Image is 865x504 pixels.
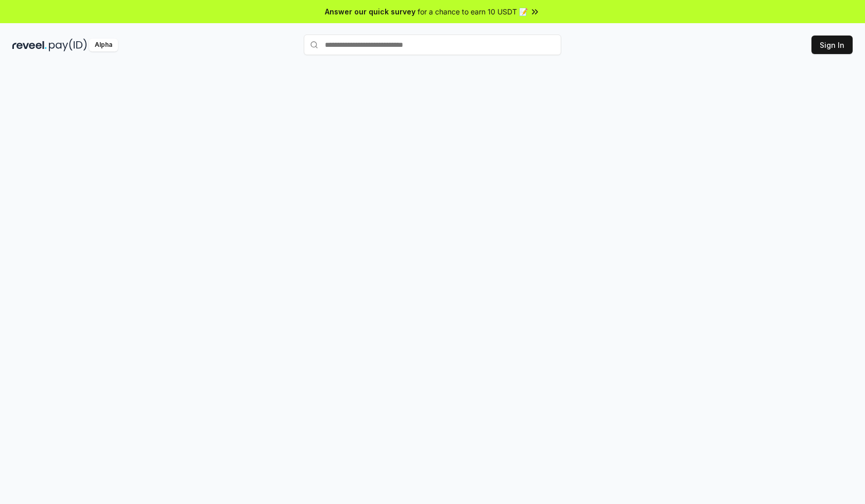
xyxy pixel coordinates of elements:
[12,39,47,51] img: reveel_dark
[418,6,528,17] span: for a chance to earn 10 USDT 📝
[811,36,853,54] button: Sign In
[49,39,87,51] img: pay_id
[89,39,118,51] div: Alpha
[325,6,416,17] span: Answer our quick survey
